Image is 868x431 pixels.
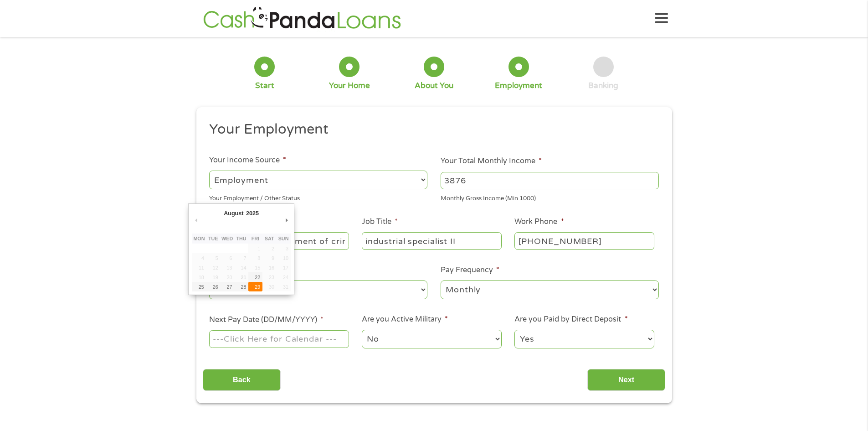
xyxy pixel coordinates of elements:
[193,236,205,241] abbr: Monday
[252,236,259,241] abbr: Friday
[248,282,262,291] button: 29
[441,172,659,189] input: 1800
[514,315,627,324] label: Are you Paid by Direct Deposit
[278,236,289,241] abbr: Sunday
[192,282,206,291] button: 25
[209,191,427,203] div: Your Employment / Other Status
[415,81,453,91] div: About You
[208,236,218,241] abbr: Tuesday
[514,232,654,249] input: (231) 754-4010
[441,191,659,203] div: Monthly Gross Income (Min 1000)
[514,217,564,227] label: Work Phone
[495,81,542,91] div: Employment
[441,265,499,275] label: Pay Frequency
[588,81,618,91] div: Banking
[209,315,324,325] label: Next Pay Date (DD/MM/YYYY)
[282,214,291,226] button: Next Month
[206,282,220,291] button: 26
[209,156,286,165] label: Your Income Source
[200,5,404,31] img: GetLoanNow Logo
[192,214,200,226] button: Previous Month
[209,330,349,348] input: Use the arrow keys to pick a date
[209,120,652,139] h2: Your Employment
[362,217,398,227] label: Job Title
[441,156,542,166] label: Your Total Monthly Income
[222,207,245,219] div: August
[203,369,281,391] input: Back
[221,236,233,241] abbr: Wednesday
[220,282,234,291] button: 27
[255,81,274,91] div: Start
[587,369,665,391] input: Next
[329,81,370,91] div: Your Home
[265,236,274,241] abbr: Saturday
[245,207,260,219] div: 2025
[236,236,246,241] abbr: Thursday
[362,315,448,324] label: Are you Active Military
[234,282,248,291] button: 28
[362,232,501,249] input: Cashier
[248,272,262,282] button: 22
